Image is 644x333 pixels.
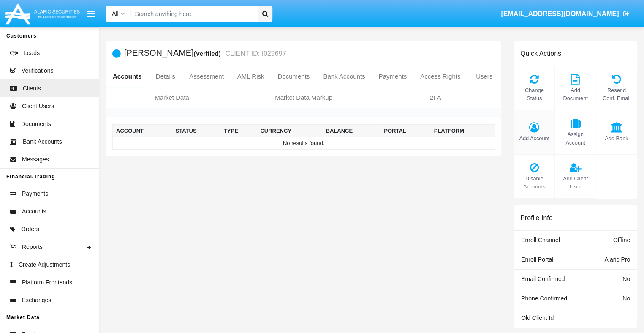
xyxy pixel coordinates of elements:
[22,207,46,216] span: Accounts
[22,66,53,75] span: Verifications
[22,243,43,251] span: Reports
[182,66,231,87] a: Assessment
[124,49,286,58] h5: [PERSON_NAME]
[19,260,70,269] span: Create Adjustments
[231,66,271,87] a: AML Risk
[106,9,131,18] a: All
[467,66,501,87] a: Users
[521,237,560,243] span: Enroll Channel
[380,125,431,137] th: Portal
[521,295,567,302] span: Phone Confirmed
[497,2,633,26] a: [EMAIL_ADDRESS][DOMAIN_NAME]
[322,125,380,137] th: Balance
[520,49,561,57] h6: Quick Actions
[601,86,633,102] span: Resend Conf. Email
[112,10,119,17] span: All
[413,66,467,87] a: Access Rights
[559,86,591,102] span: Add Document
[613,237,630,243] span: Offline
[21,225,39,234] span: Orders
[113,137,495,150] td: No results found.
[21,120,51,128] span: Documents
[148,66,182,87] a: Details
[4,1,81,26] img: Logo image
[622,295,630,302] span: No
[106,87,238,108] a: Market Data
[22,155,49,164] span: Messages
[521,256,553,263] span: Enroll Portal
[559,175,591,191] span: Add Client User
[271,66,316,87] a: Documents
[23,137,62,146] span: Bank Accounts
[193,49,223,58] div: (Verified)
[521,276,565,282] span: Email Confirmed
[622,276,630,282] span: No
[518,86,550,102] span: Change Status
[370,87,501,108] a: 2FA
[521,314,554,321] span: Old Client Id
[431,125,495,137] th: Platform
[501,10,619,17] span: [EMAIL_ADDRESS][DOMAIN_NAME]
[22,189,48,198] span: Payments
[604,256,630,263] span: Alaric Pro
[106,66,148,87] a: Accounts
[22,102,54,111] span: Client Users
[172,125,220,137] th: Status
[518,175,550,191] span: Disable Accounts
[223,50,286,57] small: CLIENT ID: I029697
[24,49,40,57] span: Leads
[22,278,72,287] span: Platform Frontends
[220,125,257,137] th: Type
[559,130,591,146] span: Assign Account
[257,125,322,137] th: Currency
[22,296,51,305] span: Exchanges
[131,6,255,22] input: Search
[316,66,372,87] a: Bank Accounts
[113,125,172,137] th: Account
[238,87,370,108] a: Market Data Markup
[23,84,41,93] span: Clients
[601,134,633,142] span: Add Bank
[372,66,414,87] a: Payments
[520,214,552,222] h6: Profile Info
[518,134,550,142] span: Add Account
